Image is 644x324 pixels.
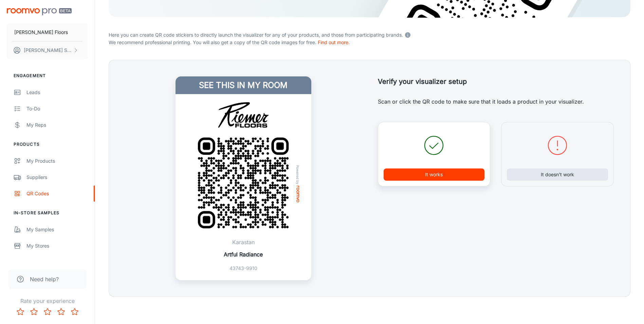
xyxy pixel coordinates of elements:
[224,238,263,246] p: Karastan
[68,305,81,319] button: Rate 5 star
[176,76,311,94] h4: See this in my room
[26,242,88,250] div: My Stores
[188,128,298,238] img: QR Code Example
[224,265,263,272] p: 43743-9910
[26,105,88,112] div: To-do
[109,30,630,39] p: Here you can create QR code stickers to directly launch the visualizer for any of your products, ...
[318,39,350,45] a: Find out more.
[507,168,608,181] button: It doesn’t work
[294,165,301,184] span: Powered by
[24,47,72,54] p: [PERSON_NAME] Small
[14,305,27,319] button: Rate 1 star
[26,226,88,233] div: My Samples
[378,97,614,106] p: Scan or click the QR code to make sure that it loads a product in your visualizer.
[200,102,287,128] img: Riemer Floors
[26,89,88,96] div: Leads
[176,76,311,280] a: See this in my roomRiemer FloorsQR Code ExamplePowered byroomvoKarastanArtful Radiance43743-9910
[7,23,88,41] button: [PERSON_NAME] Floors
[54,305,68,319] button: Rate 4 star
[26,121,88,129] div: My Reps
[41,305,54,319] button: Rate 3 star
[26,157,88,165] div: My Products
[109,39,630,46] p: We recommend professional printing. You will also get a copy of the QR code images for free.
[378,76,614,87] h5: Verify your visualizer setup
[224,250,263,258] p: Artful Radiance
[27,305,41,319] button: Rate 2 star
[30,275,59,283] span: Need help?
[7,41,88,59] button: [PERSON_NAME] Small
[296,186,299,202] img: roomvo
[26,174,88,181] div: Suppliers
[14,29,68,36] p: [PERSON_NAME] Floors
[384,168,485,181] button: It works
[26,190,88,197] div: QR Codes
[7,8,72,15] img: Roomvo PRO Beta
[5,297,89,305] p: Rate your experience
